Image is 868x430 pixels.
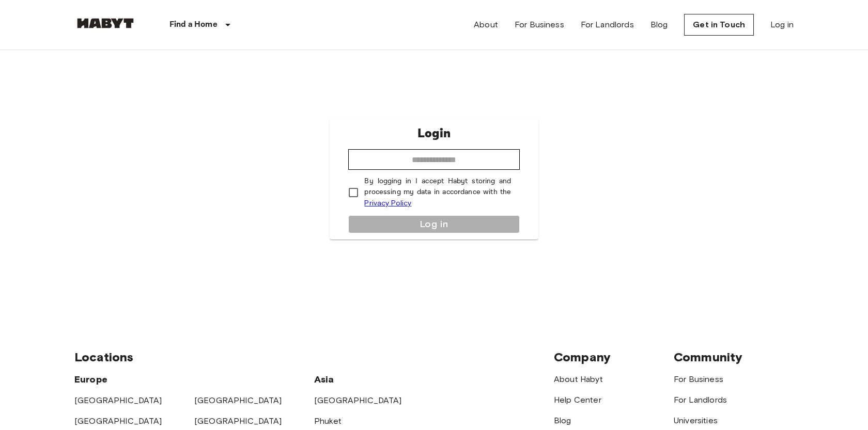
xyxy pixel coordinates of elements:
[364,199,411,208] a: Privacy Policy
[74,374,107,385] span: Europe
[554,395,601,405] a: Help Center
[74,395,162,405] a: [GEOGRAPHIC_DATA]
[314,416,342,426] a: Phuket
[417,124,451,143] p: Login
[674,349,742,364] span: Community
[169,19,218,31] p: Find a Home
[770,19,794,31] a: Log in
[194,395,282,405] a: [GEOGRAPHIC_DATA]
[194,416,282,426] a: [GEOGRAPHIC_DATA]
[474,19,498,31] a: About
[554,349,611,364] span: Company
[674,374,723,384] a: For Business
[74,18,136,28] img: Habyt
[74,349,133,364] span: Locations
[674,395,727,405] a: For Landlords
[554,374,603,384] a: About Habyt
[554,416,571,425] a: Blog
[74,416,162,426] a: [GEOGRAPHIC_DATA]
[314,374,334,385] span: Asia
[581,19,634,31] a: For Landlords
[314,395,402,405] a: [GEOGRAPHIC_DATA]
[364,176,511,209] p: By logging in I accept Habyt storing and processing my data in accordance with the
[515,19,564,31] a: For Business
[684,14,754,36] a: Get in Touch
[650,19,668,31] a: Blog
[674,416,718,425] a: Universities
